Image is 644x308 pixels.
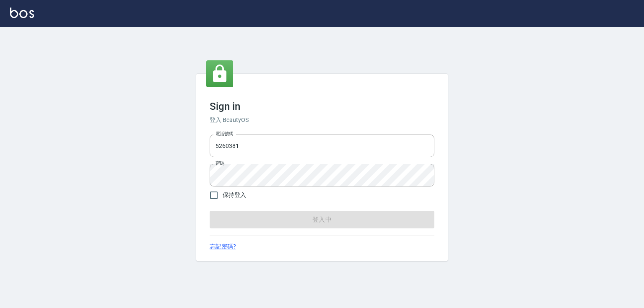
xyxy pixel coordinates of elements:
[216,160,224,166] label: 密碼
[210,242,236,251] a: 忘記密碼?
[216,131,233,137] label: 電話號碼
[210,116,434,124] h6: 登入 BeautyOS
[210,101,434,112] h3: Sign in
[223,191,246,199] span: 保持登入
[10,8,34,18] img: Logo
